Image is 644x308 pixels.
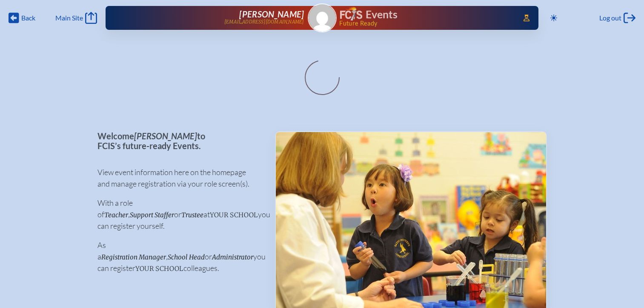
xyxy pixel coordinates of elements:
[168,253,205,261] span: School Head
[55,14,83,22] span: Main Site
[181,211,203,219] span: Trustee
[97,131,261,150] p: Welcome to FCIS’s future-ready Events.
[104,211,128,219] span: Teacher
[599,14,621,22] span: Log out
[308,3,337,32] a: Gravatar
[97,239,261,274] p: As a , or you can register colleagues.
[224,19,304,25] p: [EMAIL_ADDRESS][DOMAIN_NAME]
[339,20,511,26] span: Future Ready
[21,14,35,22] span: Back
[309,4,336,32] img: Gravatar
[134,131,197,141] span: [PERSON_NAME]
[97,197,261,232] p: With a role of , or at you can register yourself.
[135,265,183,273] span: your school
[55,12,97,24] a: Main Site
[210,211,258,219] span: your school
[101,253,166,261] span: Registration Manager
[239,9,304,19] span: [PERSON_NAME]
[212,253,253,261] span: Administrator
[130,211,174,219] span: Support Staffer
[133,9,304,26] a: [PERSON_NAME][EMAIL_ADDRESS][DOMAIN_NAME]
[97,167,261,190] p: View event information here on the homepage and manage registration via your role screen(s).
[340,7,511,26] div: FCIS Events — Future ready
